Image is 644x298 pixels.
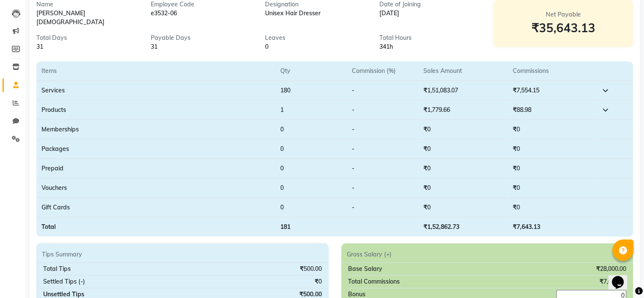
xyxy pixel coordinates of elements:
[348,277,400,286] div: Total Commissions
[508,178,597,198] td: ₹0
[508,159,597,178] td: ₹0
[379,42,481,51] div: 341h
[315,277,322,286] div: ₹0
[342,250,633,259] div: Gross Salary (+)
[275,217,347,237] td: 181
[379,9,481,18] div: [DATE]
[503,10,623,19] div: Net Payable
[379,33,481,42] div: Total Hours
[347,100,418,120] td: -
[508,81,597,100] td: ₹7,554.15
[418,100,508,120] td: ₹1,779.66
[265,9,367,18] div: Unisex Hair Dresser
[36,100,275,120] td: Products
[418,217,508,237] td: ₹1,52,862.73
[508,139,597,159] td: ₹0
[347,61,418,81] th: Commission (%)
[508,61,597,81] th: Commissions
[608,264,636,290] iframe: chat widget
[508,120,597,139] td: ₹0
[348,265,382,273] div: Base Salary
[151,42,252,51] div: 31
[36,81,275,100] td: Services
[151,9,252,18] div: e3532-06
[265,33,367,42] div: Leaves
[36,198,275,217] td: Gift Cards
[275,81,347,100] td: 180
[418,198,508,217] td: ₹0
[151,33,252,42] div: Payable Days
[36,159,275,178] td: Prepaid
[275,178,347,198] td: 0
[508,217,597,237] td: ₹7,643.13
[36,9,138,27] div: [PERSON_NAME][DEMOGRAPHIC_DATA]
[418,178,508,198] td: ₹0
[347,198,418,217] td: -
[36,178,275,198] td: Vouchers
[37,250,328,259] div: Tips Summary
[347,81,418,100] td: -
[347,178,418,198] td: -
[43,277,85,286] div: Settled Tips (-)
[36,217,275,237] td: Total
[275,100,347,120] td: 1
[418,159,508,178] td: ₹0
[275,61,347,81] th: Qty
[347,159,418,178] td: -
[418,139,508,159] td: ₹0
[508,198,597,217] td: ₹0
[36,61,275,81] th: Items
[300,265,322,273] div: ₹500.00
[36,139,275,159] td: Packages
[596,265,626,273] div: ₹28,000.00
[418,81,508,100] td: ₹1,51,083.07
[418,61,508,81] th: Sales Amount
[508,100,597,120] td: ₹88.98
[600,277,626,286] div: ₹7,643.13
[275,139,347,159] td: 0
[275,198,347,217] td: 0
[36,33,138,42] div: Total Days
[418,120,508,139] td: ₹0
[275,120,347,139] td: 0
[265,42,367,51] div: 0
[347,139,418,159] td: -
[275,159,347,178] td: 0
[347,120,418,139] td: -
[503,19,623,37] div: ₹35,643.13
[36,42,138,51] div: 31
[43,265,71,273] div: Total Tips
[36,120,275,139] td: Memberships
